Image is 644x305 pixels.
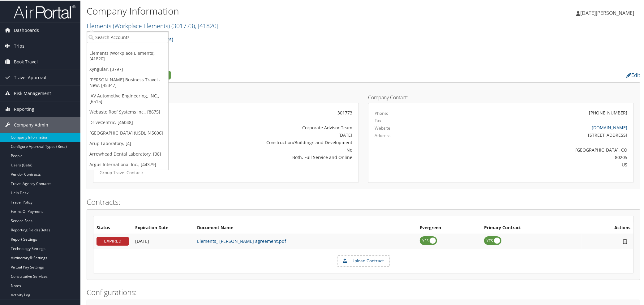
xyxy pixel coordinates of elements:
[87,69,453,79] h2: Company Profile:
[187,153,352,160] div: Both, Full Service and Online
[87,159,168,169] a: Argus International Inc., [44379]
[14,38,24,53] span: Trips
[375,117,383,123] label: Fax:
[187,131,352,138] div: [DATE]
[375,110,388,116] label: Phone:
[87,31,168,42] input: Search Accounts
[97,236,129,245] div: EXPIRED
[626,71,640,78] a: Edit
[440,161,627,167] div: US
[194,222,417,233] th: Document Name
[132,222,194,233] th: Expiration Date
[87,286,640,297] h2: Configurations:
[171,21,195,29] span: ( 301773 )
[375,132,392,138] label: Address:
[589,109,627,115] div: [PHONE_NUMBER]
[440,131,627,138] div: [STREET_ADDRESS]
[14,101,34,116] span: Reporting
[14,117,48,132] span: Company Admin
[195,21,218,29] span: , [ 41820 ]
[14,69,46,85] span: Travel Approval
[87,21,218,29] a: Elements (Workplace Elements)
[620,238,630,244] i: Remove Contract
[187,139,352,145] div: Construction/Building/Land Development
[87,90,168,106] a: IAV Automotive Engineering, INC., [6515]
[368,94,634,99] h4: Company Contact:
[87,117,168,127] a: DriveCentric, [46048]
[338,255,389,266] label: Upload Contract
[592,124,627,130] a: [DOMAIN_NAME]
[87,127,168,138] a: [GEOGRAPHIC_DATA] (USD), [45606]
[100,169,178,175] label: Group Travel Contact:
[187,109,352,115] div: 301773
[14,85,51,101] span: Risk Management
[440,146,627,152] div: [GEOGRAPHIC_DATA], CO
[87,196,640,207] h2: Contracts:
[580,9,634,16] span: [DATE][PERSON_NAME]
[87,74,168,90] a: [PERSON_NAME] Business Travel - New, [45347]
[375,124,392,131] label: Website:
[14,4,75,19] img: airportal-logo.png
[197,238,286,243] a: Elements_ [PERSON_NAME] agreement.pdf
[87,63,168,74] a: Xyngular, [3797]
[93,222,132,233] th: Status
[481,222,582,233] th: Primary Contract
[187,124,352,130] div: Corporate Advisor Team
[417,222,481,233] th: Evergreen
[135,238,191,243] div: Add/Edit Date
[440,153,627,160] div: 80205
[87,4,456,17] h1: Company Information
[582,222,633,233] th: Actions
[14,22,39,37] span: Dashboards
[87,138,168,148] a: Arup Laboratory, [4]
[135,238,149,243] span: [DATE]
[87,47,168,63] a: Elements (Workplace Elements), [41820]
[87,148,168,159] a: Arrowhead Dental Laboratory, [38]
[87,106,168,117] a: Webasto Roof Systems Inc., [8675]
[576,3,640,22] a: [DATE][PERSON_NAME]
[187,146,352,152] div: No
[93,94,359,99] h4: Account Details:
[14,54,38,69] span: Book Travel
